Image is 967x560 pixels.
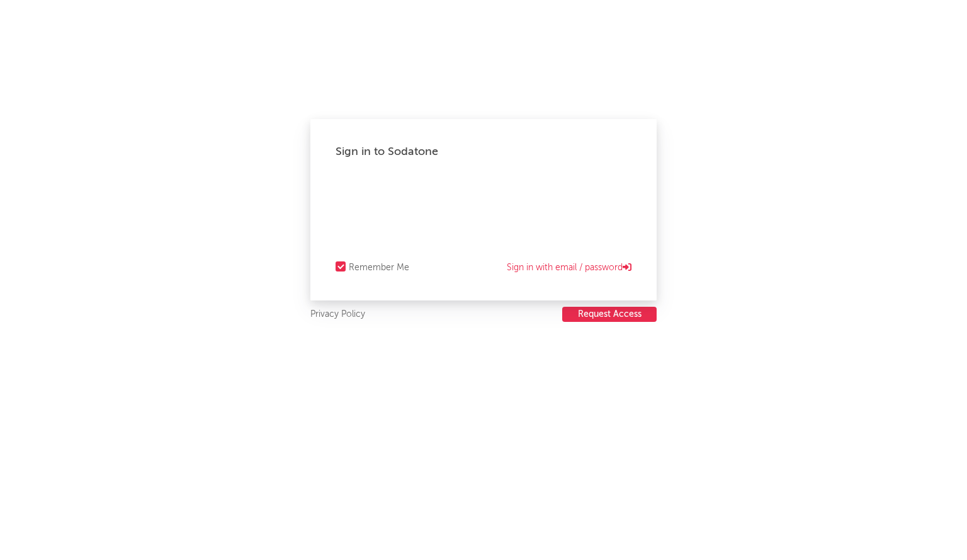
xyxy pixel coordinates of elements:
[310,307,365,323] a: Privacy Policy
[507,260,631,275] a: Sign in with email / password
[562,307,657,323] a: Request Access
[336,144,631,159] div: Sign in to Sodatone
[349,260,409,275] div: Remember Me
[562,307,657,322] button: Request Access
